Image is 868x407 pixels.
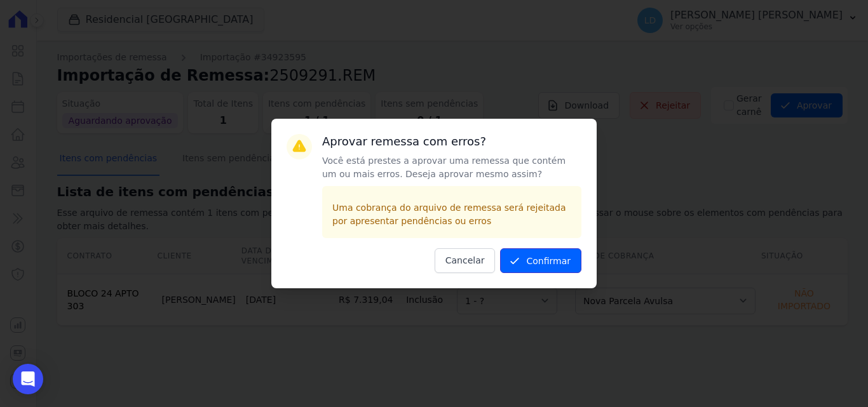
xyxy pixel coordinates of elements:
button: Cancelar [435,248,496,273]
p: Uma cobrança do arquivo de remessa será rejeitada por apresentar pendências ou erros [332,201,571,228]
p: Você está prestes a aprovar uma remessa que contém um ou mais erros. Deseja aprovar mesmo assim? [322,154,581,181]
h3: Aprovar remessa com erros? [322,134,581,149]
div: Open Intercom Messenger [13,364,43,394]
button: Confirmar [500,248,581,273]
